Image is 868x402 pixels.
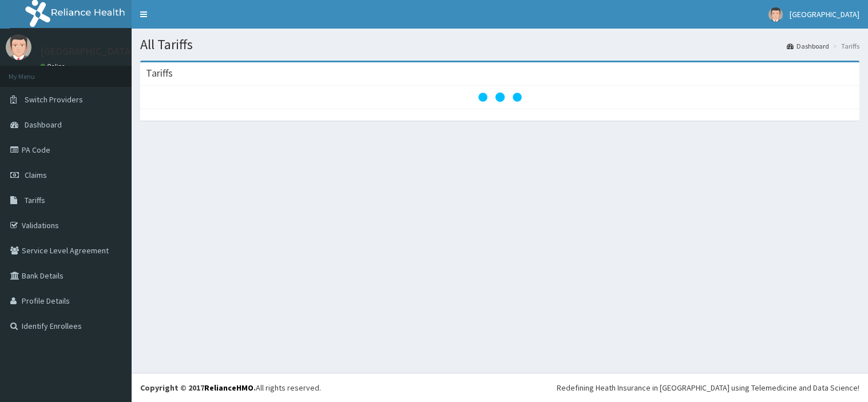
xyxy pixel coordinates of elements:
[25,94,83,105] span: Switch Providers
[140,383,256,393] strong: Copyright © 2017 .
[25,120,62,130] span: Dashboard
[40,46,134,57] p: [GEOGRAPHIC_DATA]
[132,373,868,402] footer: All rights reserved.
[477,74,523,120] svg: audio-loading
[790,9,859,19] span: [GEOGRAPHIC_DATA]
[557,382,859,393] div: Redefining Heath Insurance in [GEOGRAPHIC_DATA] using Telemedicine and Data Science!
[25,170,47,180] span: Claims
[830,41,859,51] li: Tariffs
[768,7,783,22] img: User Image
[787,41,829,51] a: Dashboard
[140,37,859,52] h1: All Tariffs
[40,62,68,70] a: Online
[204,383,253,393] a: RelianceHMO
[6,34,31,60] img: User Image
[146,68,173,78] h3: Tariffs
[25,195,45,205] span: Tariffs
